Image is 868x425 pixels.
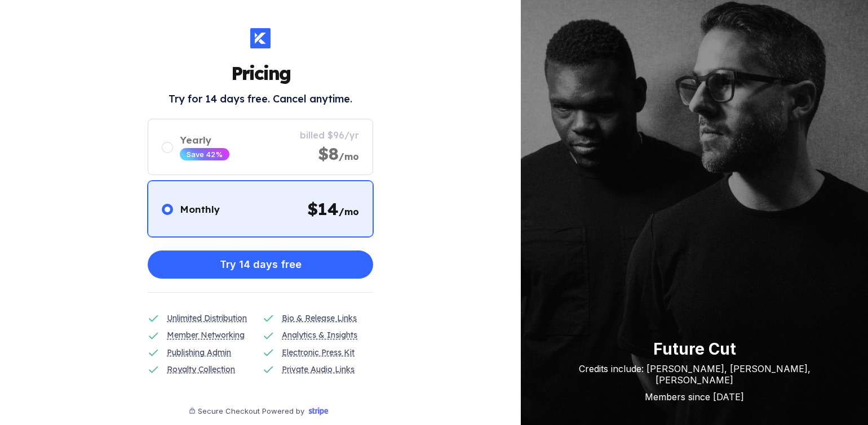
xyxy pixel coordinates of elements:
div: Publishing Admin [167,346,231,359]
div: Future Cut [543,339,845,359]
div: Electronic Press Kit [282,346,355,359]
div: Save 42% [187,150,223,159]
div: Bio & Release Links [282,312,357,324]
div: Monthly [180,203,220,215]
div: Secure Checkout Powered by [198,406,304,415]
div: Credits include: [PERSON_NAME], [PERSON_NAME], [PERSON_NAME] [543,363,845,386]
div: $8 [318,143,359,164]
span: /mo [339,151,359,162]
div: Analytics & Insights [282,329,357,341]
div: Members since [DATE] [543,391,845,402]
h1: Pricing [231,62,290,84]
div: Yearly [180,134,229,146]
div: billed $96/yr [300,129,359,141]
button: Try 14 days free [148,250,373,279]
div: $ 14 [307,198,359,220]
div: Try 14 days free [220,253,302,276]
h2: Try for 14 days free. Cancel anytime. [169,92,352,105]
div: Unlimited Distribution [167,312,247,324]
div: Private Audio Links [282,363,355,375]
span: /mo [339,206,359,217]
div: Royalty Collection [167,363,235,375]
div: Member Networking [167,329,245,341]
